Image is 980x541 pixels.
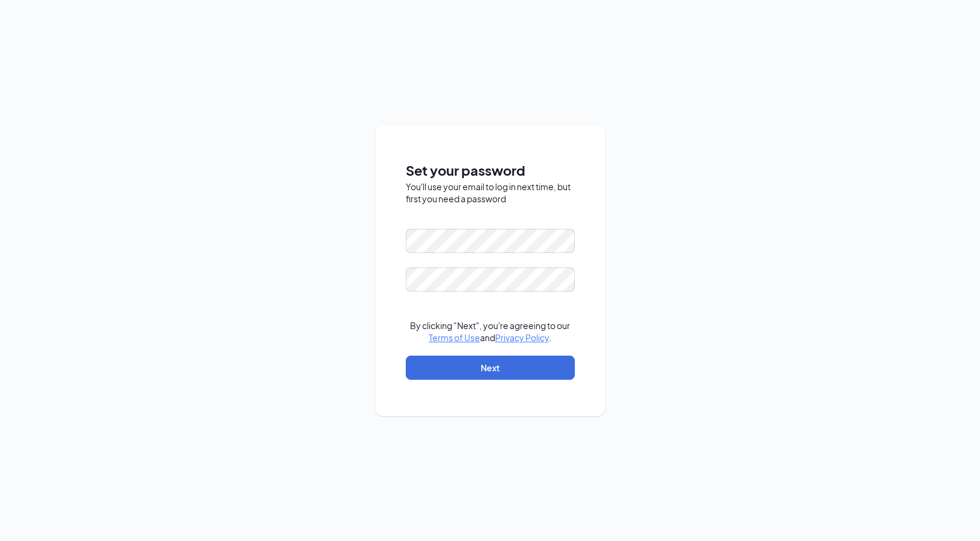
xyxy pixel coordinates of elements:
span: Set your password [406,160,575,181]
button: Next [406,356,575,380]
a: Privacy Policy [495,332,549,343]
a: Terms of Use [429,332,480,343]
div: By clicking "Next", you're agreeing to our and . [406,319,575,344]
div: You'll use your email to log in next time, but first you need a password [406,181,575,205]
